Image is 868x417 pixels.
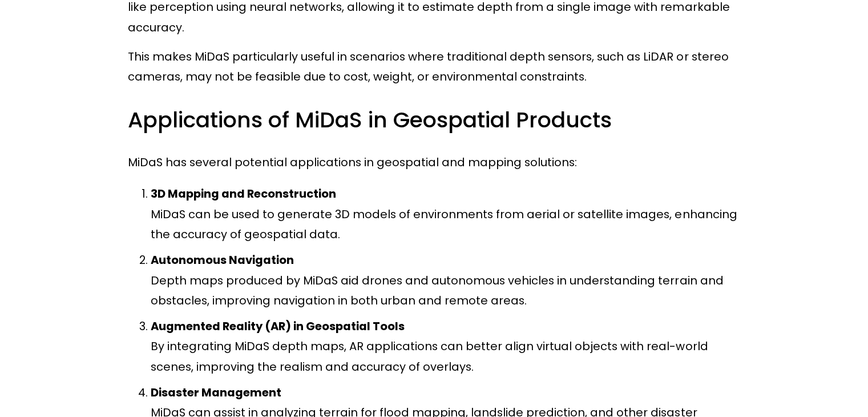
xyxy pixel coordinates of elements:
[128,153,740,173] p: MiDaS has several potential applications in geospatial and mapping solutions:
[128,47,740,87] p: This makes MiDaS particularly useful in scenarios where traditional depth sensors, such as LiDAR ...
[128,106,740,135] h3: Applications of MiDaS in Geospatial Products
[151,252,294,268] strong: Autonomous Navigation
[151,316,740,377] p: By integrating MiDaS depth maps, AR applications can better align virtual objects with real-world...
[151,250,740,311] p: Depth maps produced by MiDaS aid drones and autonomous vehicles in understanding terrain and obst...
[151,186,336,202] strong: 3D Mapping and Reconstruction
[151,184,740,244] p: MiDaS can be used to generate 3D models of environments from aerial or satellite images, enhancin...
[151,318,405,334] strong: Augmented Reality (AR) in Geospatial Tools
[151,384,281,400] strong: Disaster Management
